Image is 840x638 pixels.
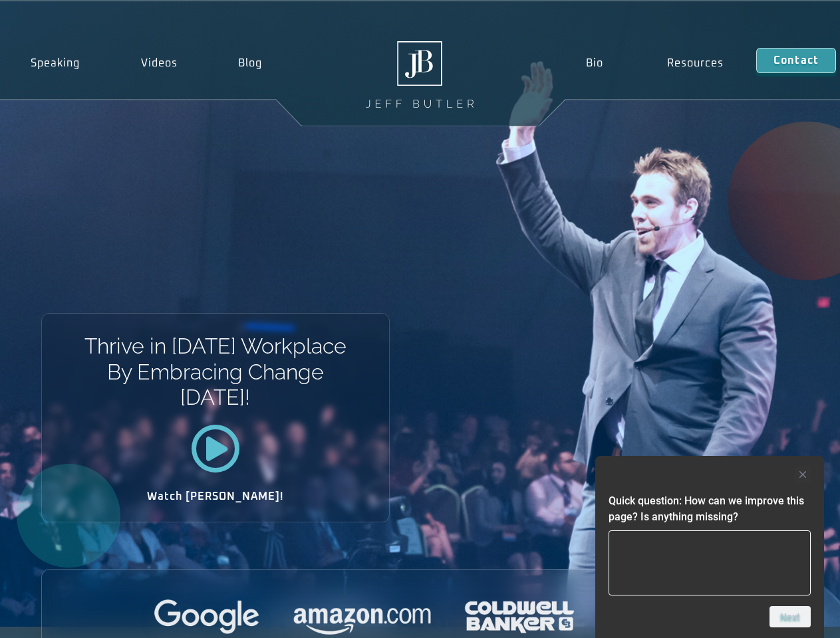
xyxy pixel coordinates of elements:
[795,467,811,482] button: Hide survey
[83,334,347,410] h1: Thrive in [DATE] Workplace By Embracing Change [DATE]!
[553,48,756,78] nav: Menu
[553,48,635,78] a: Bio
[110,48,208,78] a: Videos
[635,48,756,78] a: Resources
[770,606,811,627] button: Next question
[756,48,836,73] a: Contact
[609,467,811,627] div: Quick question: How can we improve this page? Is anything missing?
[208,48,293,78] a: Blog
[773,55,819,66] span: Contact
[88,491,343,502] h2: Watch [PERSON_NAME]!
[609,493,811,525] h2: Quick question: How can we improve this page? Is anything missing?
[609,530,811,595] textarea: Quick question: How can we improve this page? Is anything missing?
